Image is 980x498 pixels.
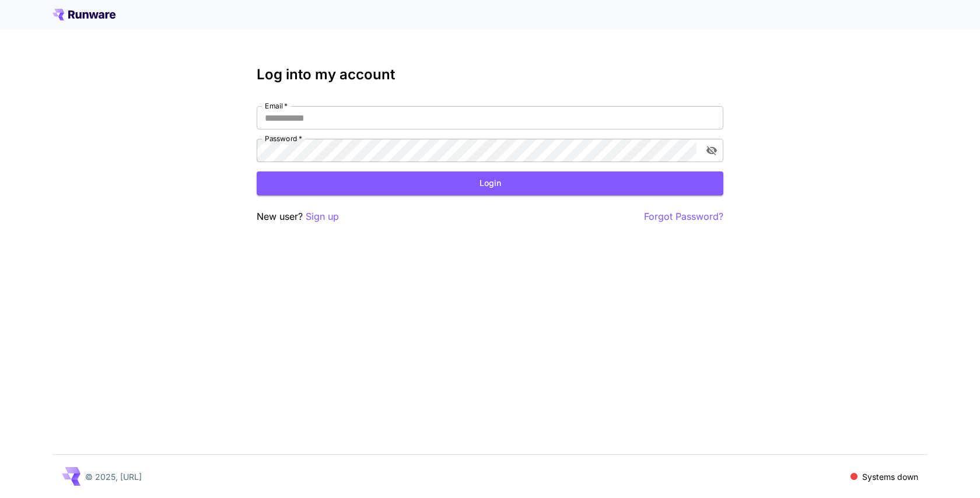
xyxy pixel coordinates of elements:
[85,471,142,483] p: © 2025, [URL]
[701,140,722,161] button: toggle password visibility
[862,471,918,483] p: Systems down
[257,66,723,83] h3: Log into my account
[257,209,339,224] p: New user?
[265,101,288,111] label: Email
[265,134,302,143] label: Password
[306,209,339,224] button: Sign up
[257,171,723,195] button: Login
[644,209,723,224] button: Forgot Password?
